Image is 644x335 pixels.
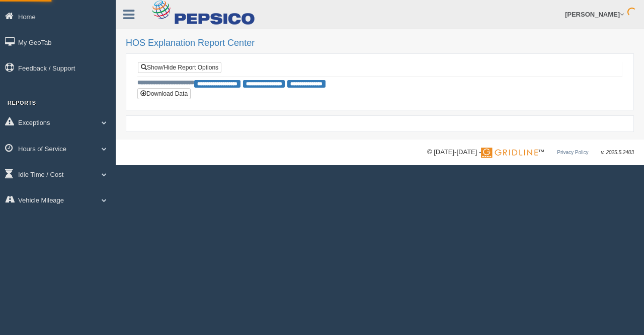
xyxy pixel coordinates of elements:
[427,147,634,158] div: © [DATE]-[DATE] - ™
[126,38,634,48] h2: HOS Explanation Report Center
[137,88,191,99] button: Download Data
[138,62,221,73] a: Show/Hide Report Options
[481,148,538,158] img: Gridline
[557,150,588,155] a: Privacy Policy
[601,150,634,155] span: v. 2025.5.2403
